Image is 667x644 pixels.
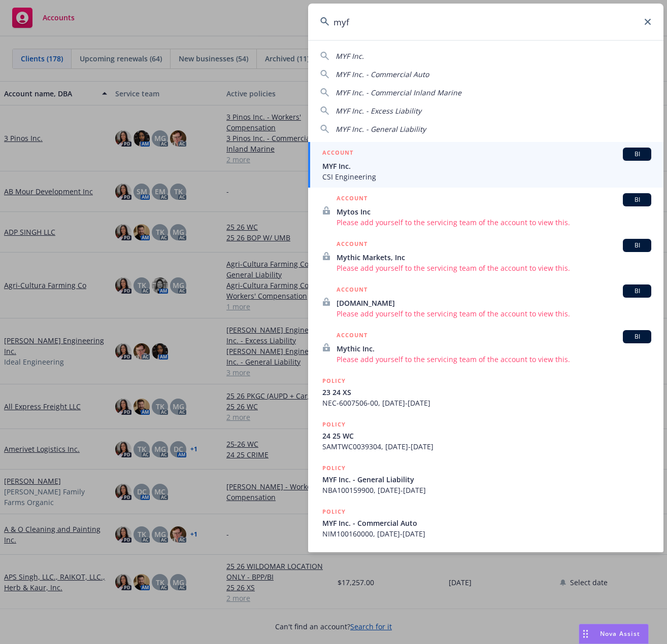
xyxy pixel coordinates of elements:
[337,193,368,205] h5: ACCOUNT
[308,457,663,501] a: POLICYMYF Inc. - General LiabilityNBA100159900, [DATE]-[DATE]
[308,414,663,457] a: POLICY24 25 WCSAMTWC0039304, [DATE]-[DATE]
[308,370,663,414] a: POLICY23 24 XSNEC-6007506-00, [DATE]-[DATE]
[322,419,346,430] h5: POLICY
[308,545,663,588] a: POLICY
[336,124,426,134] span: MYF Inc. - General Liability
[337,206,651,217] span: Mytos Inc
[308,142,663,188] a: ACCOUNTBIMYF Inc.CSI Engineering
[337,330,368,342] h5: ACCOUNT
[337,239,368,251] h5: ACCOUNT
[337,354,651,365] span: Please add yourself to the servicing team of the account to view this.
[308,4,663,40] input: Search...
[627,287,647,296] span: BI
[322,376,346,386] h5: POLICY
[322,148,353,160] h5: ACCOUNT
[322,171,651,182] span: CSI Engineering
[322,463,346,473] h5: POLICY
[600,629,640,638] span: Nova Assist
[337,263,651,273] span: Please add yourself to the servicing team of the account to view this.
[627,150,647,159] span: BI
[337,298,651,308] span: [DOMAIN_NAME]
[627,332,647,341] span: BI
[579,624,649,644] button: Nova Assist
[336,51,364,61] span: MYF Inc.
[308,233,663,279] a: ACCOUNTBIMythic Markets, IncPlease add yourself to the servicing team of the account to view this.
[308,325,663,370] a: ACCOUNTBIMythic Inc.Please add yourself to the servicing team of the account to view this.
[308,501,663,545] a: POLICYMYF Inc. - Commercial AutoNIM100160000, [DATE]-[DATE]
[322,507,346,517] h5: POLICY
[336,69,429,79] span: MYF Inc. - Commercial Auto
[627,241,647,250] span: BI
[308,188,663,233] a: ACCOUNTBIMytos IncPlease add yourself to the servicing team of the account to view this.
[337,284,368,297] h5: ACCOUNT
[336,88,461,97] span: MYF Inc. - Commercial Inland Marine
[336,106,421,116] span: MYF Inc. - Excess Liability
[322,431,651,441] span: 24 25 WC
[337,217,651,228] span: Please add yourself to the servicing team of the account to view this.
[322,485,651,495] span: NBA100159900, [DATE]-[DATE]
[322,528,651,539] span: NIM100160000, [DATE]-[DATE]
[337,252,651,263] span: Mythic Markets, Inc
[322,518,651,528] span: MYF Inc. - Commercial Auto
[322,474,651,485] span: MYF Inc. - General Liability
[627,195,647,204] span: BI
[322,387,651,398] span: 23 24 XS
[337,343,651,354] span: Mythic Inc.
[308,279,663,325] a: ACCOUNTBI[DOMAIN_NAME]Please add yourself to the servicing team of the account to view this.
[322,161,651,171] span: MYF Inc.
[337,308,651,319] span: Please add yourself to the servicing team of the account to view this.
[322,398,651,408] span: NEC-6007506-00, [DATE]-[DATE]
[322,441,651,452] span: SAMTWC0039304, [DATE]-[DATE]
[322,550,346,560] h5: POLICY
[579,624,592,643] div: Drag to move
